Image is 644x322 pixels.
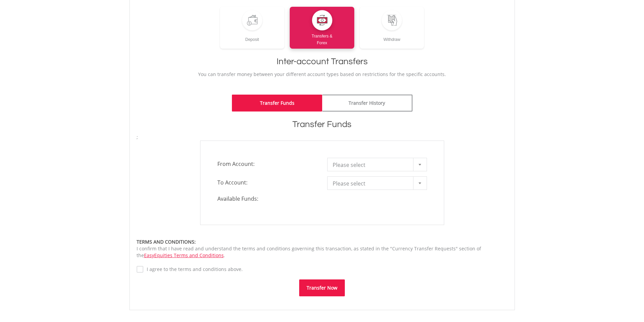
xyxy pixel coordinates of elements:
a: Withdraw [360,7,424,49]
div: Deposit [220,30,285,43]
label: I agree to the terms and conditions above. [143,266,243,273]
span: From Account: [212,158,322,170]
div: TERMS AND CONDITIONS: [137,239,508,245]
h1: Inter-account Transfers [137,55,508,68]
span: Please select [333,158,411,172]
a: Transfer Funds [232,95,322,112]
span: To Account: [212,176,322,189]
button: Transfer Now [299,279,345,296]
a: Transfers &Forex [290,7,354,49]
a: EasyEquities Terms and Conditions [144,252,224,258]
form: ; [137,134,508,296]
p: You can transfer money between your different account types based on restrictions for the specifi... [137,71,508,78]
h1: Transfer Funds [137,118,508,130]
a: Deposit [220,7,285,49]
div: Withdraw [360,30,424,43]
a: Transfer History [322,95,412,112]
div: I confirm that I have read and understand the terms and conditions governing this transaction, as... [137,239,508,259]
span: Available Funds: [212,195,322,203]
div: Transfers & Forex [290,30,354,46]
span: Please select [333,177,411,190]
